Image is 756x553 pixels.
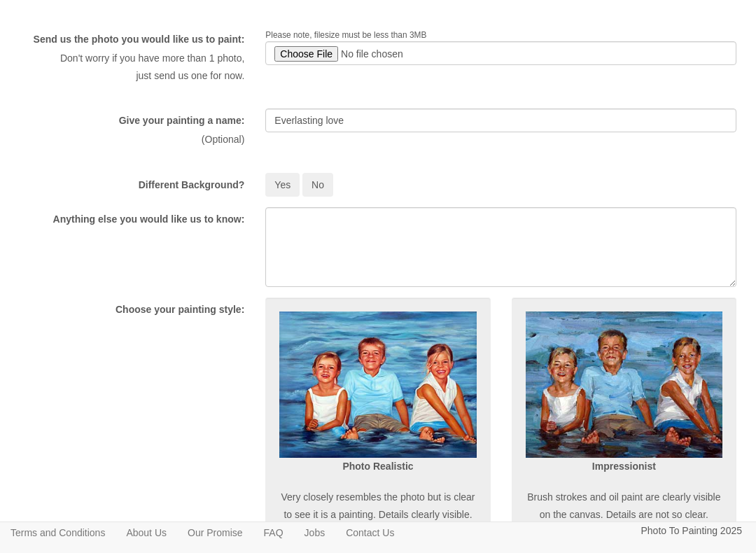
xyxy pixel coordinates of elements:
span: Please note, filesize must be less than 3MB [265,30,426,40]
label: Send us the photo you would like us to paint: [34,32,245,46]
a: Contact Us [335,522,405,543]
p: Don't worry if you have more than 1 photo, just send us one for now. [20,50,244,84]
a: About Us [115,522,177,543]
label: Different Background? [139,178,245,192]
a: FAQ [253,522,294,543]
p: Impressionist [526,458,722,475]
p: Brush strokes and oil paint are clearly visible on the canvas. Details are not so clear. [526,489,722,523]
p: Very closely resembles the photo but is clear to see it is a painting. Details clearly visible. [279,489,476,523]
label: Anything else you would like us to know: [53,212,245,226]
a: Our Promise [177,522,253,543]
p: Photo To Painting 2025 [640,522,742,540]
label: Give your painting a name: [119,113,245,127]
label: Choose your painting style: [115,302,244,316]
img: Realism [279,311,476,458]
a: Jobs [294,522,336,543]
p: Photo Realistic [279,458,476,475]
button: Yes [265,173,300,197]
img: Impressionist [526,311,722,458]
button: No [302,173,333,197]
p: (Optional) [20,131,244,148]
